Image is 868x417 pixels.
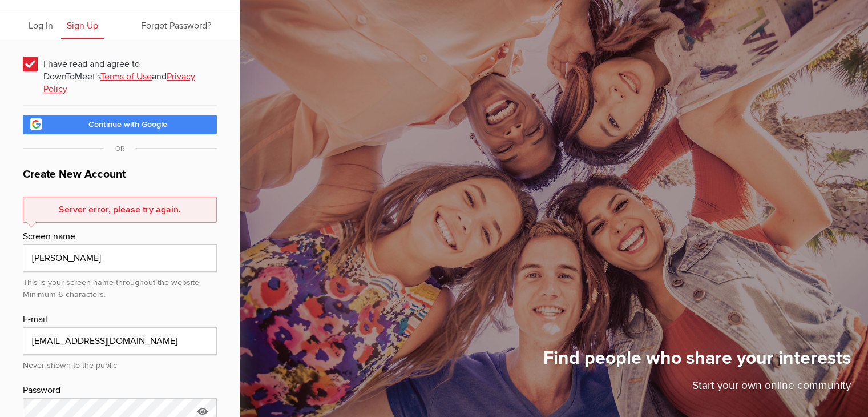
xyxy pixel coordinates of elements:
div: This is your screen name throughout the website. Minimum 6 characters. [23,272,217,301]
div: Never shown to the public [23,355,217,372]
a: Sign Up [61,10,104,39]
div: E-mail [23,312,217,327]
span: Sign Up [67,20,98,31]
span: OR [104,145,136,153]
h1: Find people who share your interests [543,347,851,378]
span: Forgot Password? [141,20,211,31]
a: Forgot Password? [135,10,217,39]
a: Log In [23,10,59,39]
a: Continue with Google [23,115,217,134]
div: Password [23,383,217,398]
a: Terms of Use [100,71,152,82]
div: Server error, please try again. [23,197,217,223]
h1: Create New Account [23,166,217,190]
span: Log In [29,20,53,31]
div: Screen name [23,230,217,244]
span: Continue with Google [88,119,167,129]
span: I have read and agree to DownToMeet's and [23,53,217,74]
input: email@address.com [23,327,217,355]
p: Start your own online community [543,378,851,400]
input: e.g. John Smith or John S. [23,244,217,272]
